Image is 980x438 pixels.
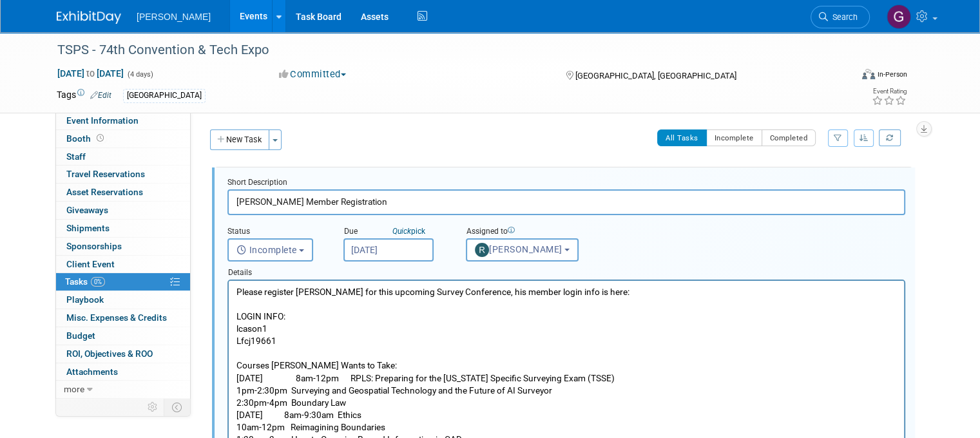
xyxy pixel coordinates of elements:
a: Asset Reservations [56,184,190,201]
p: lcason1 Lfcj19661 [8,42,668,66]
span: [PERSON_NAME] [475,244,562,254]
span: Incomplete [236,245,297,255]
span: Sponsorships [66,241,122,251]
a: Budget [56,327,190,345]
span: Booth not reserved yet [94,133,106,143]
div: Details [227,262,905,280]
p: 10am-12pm Reimagining Boundaries [8,140,668,153]
div: TSPS - 74th Convention & Tech Expo [53,39,835,62]
a: Refresh [879,129,901,146]
a: ROI, Objectives & ROO [56,345,190,363]
a: Playbook [56,291,190,309]
td: Toggle Event Tabs [164,399,191,415]
span: Giveaways [66,205,108,215]
button: [PERSON_NAME] [466,238,579,262]
span: Misc. Expenses & Credits [66,312,167,323]
div: Due [343,226,447,238]
input: Name of task or a short description [227,189,905,214]
span: Booth [66,133,106,144]
p: LOGIN INFO: [8,30,668,42]
span: Asset Reservations [66,187,143,197]
img: ExhibitDay [57,11,121,24]
p: [DATE] 8am-12pm RPLS: Preparing for the [US_STATE] Specific Surveying Exam (TSSE) [8,91,668,104]
a: more [56,381,190,398]
span: Staff [66,151,86,162]
p: [DATE] 8am-9:30am Ethics [8,128,668,140]
a: Quickpick [390,226,428,236]
div: Event Format [782,67,907,86]
a: Event Information [56,112,190,129]
span: Travel Reservations [66,169,145,179]
img: Genee' Mengarelli [887,5,911,29]
img: Format-Inperson.png [862,69,875,79]
span: Budget [66,330,95,341]
button: All Tasks [657,129,707,146]
div: Short Description [227,177,905,189]
span: Search [828,12,858,22]
a: Search [811,6,870,28]
a: Client Event [56,256,190,273]
p: Courses [PERSON_NAME] Wants to Take: [8,79,668,91]
span: more [64,384,84,394]
a: Attachments [56,363,190,381]
span: ROI, Objectives & ROO [66,348,153,359]
div: Status [227,226,324,238]
a: Misc. Expenses & Credits [56,309,190,327]
button: New Task [210,129,269,150]
span: to [84,68,97,79]
span: Shipments [66,223,110,233]
p: 2:30pm-4pm Boundary Law [8,116,668,128]
span: Client Event [66,259,115,269]
span: [GEOGRAPHIC_DATA], [GEOGRAPHIC_DATA] [575,71,736,81]
p: Please register [PERSON_NAME] for this upcoming Survey Conference, his member login info is here: [8,5,668,17]
span: Event Information [66,115,139,126]
a: Tasks0% [56,273,190,290]
p: 1:30pm-3pm How to Organize Record Information in CAD [8,153,668,165]
span: Tasks [65,276,105,287]
div: Event Rating [872,88,907,95]
div: [GEOGRAPHIC_DATA] [123,89,206,102]
button: Incomplete [706,129,762,146]
span: 0% [91,277,105,287]
a: Booth [56,130,190,148]
span: [PERSON_NAME] [137,12,211,22]
button: Committed [274,68,351,81]
input: Due Date [343,238,434,262]
a: Giveaways [56,202,190,219]
td: Tags [57,88,111,103]
span: Attachments [66,367,118,377]
span: Playbook [66,294,104,305]
div: Assigned to [466,226,621,238]
div: In-Person [877,70,907,79]
a: Edit [90,91,111,100]
span: (4 days) [126,70,153,79]
a: Sponsorships [56,238,190,255]
td: Personalize Event Tab Strip [142,399,164,415]
i: Quick [392,227,411,236]
a: Shipments [56,220,190,237]
body: Rich Text Area. Press ALT-0 for help. [7,5,669,165]
button: Completed [762,129,816,146]
p: 1pm-2:30pm Surveying and Geospatial Technology and the Future of AI Surveyor [8,104,668,116]
button: Incomplete [227,238,313,262]
span: [DATE] [DATE] [57,68,124,79]
a: Travel Reservations [56,166,190,183]
a: Staff [56,148,190,166]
